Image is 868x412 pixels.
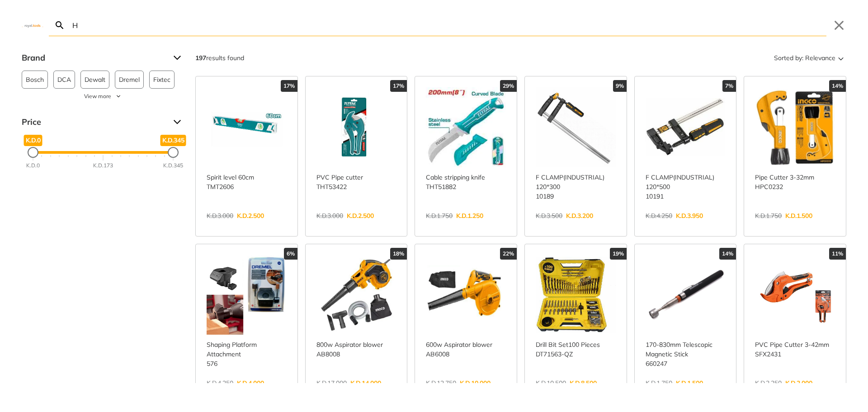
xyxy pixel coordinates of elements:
[829,248,846,260] div: 11%
[719,248,736,260] div: 14%
[390,80,407,92] div: 17%
[53,71,75,89] button: DCA
[22,71,48,89] button: Bosch
[153,71,170,88] span: Fixtec
[26,71,44,88] span: Bosch
[80,71,109,89] button: Dewalt
[500,80,517,92] div: 29%
[281,80,297,92] div: 17%
[26,161,40,170] div: K.D.0
[722,80,736,92] div: 7%
[832,18,846,33] button: Close
[610,248,627,260] div: 19%
[772,51,846,65] button: Sorted by:Relevance Sort
[163,161,183,170] div: K.D.345
[284,248,297,260] div: 6%
[119,71,140,88] span: Dremel
[54,20,65,31] svg: Search
[22,92,184,100] button: View more
[500,248,517,260] div: 22%
[390,248,407,260] div: 18%
[829,80,846,92] div: 14%
[71,14,826,36] input: Search…
[22,115,166,129] span: Price
[84,92,111,100] span: View more
[805,51,835,65] span: Relevance
[85,71,105,88] span: Dewalt
[168,147,179,158] div: Maximum Price
[22,23,43,27] img: Close
[149,71,175,89] button: Fixtec
[22,51,166,65] span: Brand
[93,161,113,170] div: K.D.173
[835,52,846,63] svg: Sort
[115,71,144,89] button: Dremel
[195,51,244,65] div: results found
[57,71,71,88] span: DCA
[613,80,627,92] div: 9%
[28,147,38,158] div: Minimum Price
[195,54,206,62] strong: 197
